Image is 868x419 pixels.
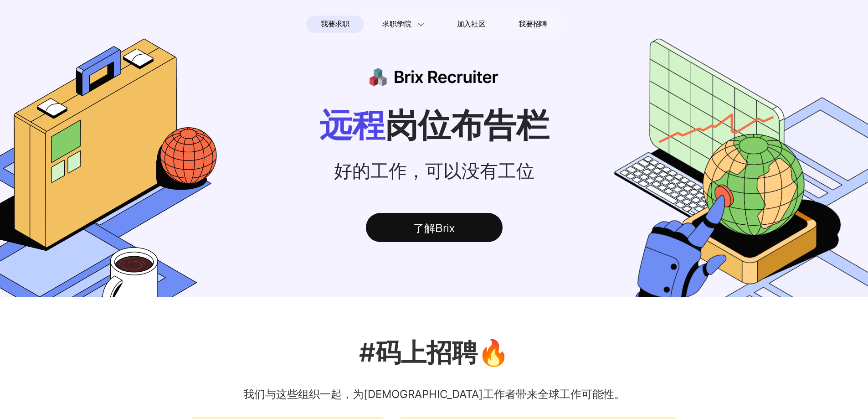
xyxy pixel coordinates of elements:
[519,19,547,30] span: 我要招聘
[321,17,349,31] span: 我要求职
[457,17,486,31] span: 加入社区
[319,105,385,145] span: 远程
[382,19,411,30] span: 求职学院
[366,213,503,242] div: 了解Brix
